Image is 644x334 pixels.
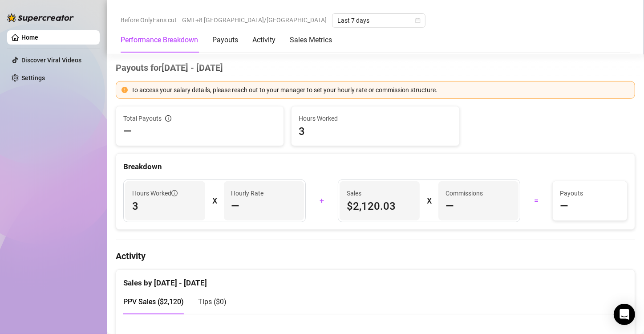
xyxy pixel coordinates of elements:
div: Payouts [212,35,238,45]
div: Performance Breakdown [121,35,198,45]
a: Home [21,34,38,41]
article: Hourly Rate [231,188,263,198]
div: To access your salary details, please reach out to your manager to set your hourly rate or commis... [131,85,629,95]
div: X [212,194,217,208]
img: logo-BBDzfeDw.svg [7,13,74,22]
span: Last 7 days [337,14,420,27]
div: + [311,194,332,208]
article: Commissions [446,188,483,198]
span: Hours Worked [132,188,178,198]
span: Tips ( $0 ) [198,297,227,306]
span: — [231,199,239,213]
div: Sales by [DATE] - [DATE] [123,270,628,289]
span: — [446,199,454,213]
span: Hours Worked [299,114,452,123]
span: calendar [415,18,421,23]
span: 3 [132,199,198,213]
div: X [427,194,431,208]
span: GMT+8 [GEOGRAPHIC_DATA]/[GEOGRAPHIC_DATA] [182,13,327,27]
span: 3 [299,124,452,138]
span: PPV Sales ( $2,120 ) [123,297,184,306]
div: Open Intercom Messenger [614,304,635,325]
span: info-circle [165,115,171,122]
span: — [123,124,132,138]
span: Before OnlyFans cut [121,13,177,27]
h4: Activity [116,250,635,262]
span: Total Payouts [123,114,162,123]
div: = [526,194,547,208]
span: info-circle [171,190,178,196]
span: Payouts [560,188,620,198]
span: exclamation-circle [122,87,128,93]
a: Discover Viral Videos [21,57,81,64]
div: Breakdown [123,161,628,173]
span: Sales [347,188,413,198]
h4: Payouts for [DATE] - [DATE] [116,61,635,74]
span: $2,120.03 [347,199,413,213]
div: Activity [252,35,275,45]
a: Settings [21,74,45,81]
div: Sales Metrics [290,35,332,45]
span: — [560,199,568,213]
